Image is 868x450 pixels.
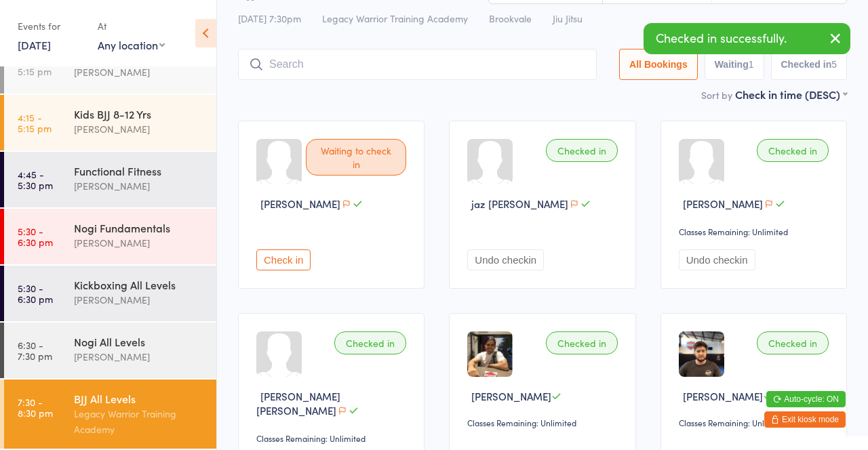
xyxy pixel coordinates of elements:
div: [PERSON_NAME] [74,64,205,80]
div: Events for [18,15,84,37]
button: Check in [256,249,311,270]
img: image1691556621.png [679,331,724,377]
span: Legacy Warrior Training Academy [322,12,468,25]
time: 5:30 - 6:30 pm [18,226,53,247]
button: Exit kiosk mode [764,411,846,428]
a: 5:30 -6:30 pmNogi Fundamentals[PERSON_NAME] [4,209,216,264]
button: All Bookings [619,49,698,80]
div: Checked in [334,331,406,354]
div: [PERSON_NAME] [74,235,205,251]
time: 4:15 - 5:15 pm [18,112,52,134]
div: Classes Remaining: Unlimited [256,432,410,444]
div: [PERSON_NAME] [74,121,205,137]
div: Nogi Fundamentals [74,220,205,235]
div: Kickboxing All Levels [74,277,205,292]
div: Classes Remaining: Unlimited [679,417,833,428]
a: [DATE] [18,37,51,52]
div: Kids BJJ 8-12 Yrs [74,106,205,121]
a: 4:45 -5:30 pmFunctional Fitness[PERSON_NAME] [4,152,216,207]
a: 6:30 -7:30 pmNogi All Levels[PERSON_NAME] [4,323,216,378]
div: Checked in [757,331,829,354]
span: [PERSON_NAME] [260,197,340,211]
div: 5 [831,59,837,70]
button: Auto-cycle: ON [766,391,846,407]
div: Nogi All Levels [74,334,205,349]
a: 5:30 -6:30 pmKickboxing All Levels[PERSON_NAME] [4,266,216,321]
span: jaz [PERSON_NAME] [471,197,568,211]
div: Checked in [546,331,618,354]
span: [PERSON_NAME] [683,197,763,211]
span: [PERSON_NAME] [471,389,551,403]
span: Brookvale [489,12,532,25]
span: [PERSON_NAME] [PERSON_NAME] [256,389,340,417]
div: Checked in successfully. [644,23,850,54]
button: Undo checkin [467,249,544,270]
input: Search [238,49,597,80]
div: Classes Remaining: Unlimited [679,226,833,237]
div: [PERSON_NAME] [74,292,205,308]
div: Classes Remaining: Unlimited [467,417,621,428]
img: image1691559805.png [467,331,513,377]
div: Check in time (DESC) [735,87,847,102]
div: Waiting to check in [306,139,406,176]
time: 4:45 - 5:30 pm [18,169,53,190]
button: Undo checkin [679,249,755,270]
time: 6:30 - 7:30 pm [18,340,52,361]
div: Legacy Warrior Training Academy [74,406,205,437]
time: 5:30 - 6:30 pm [18,283,53,304]
button: Checked in5 [771,49,848,80]
div: Any location [98,37,165,52]
div: At [98,15,165,37]
label: Sort by [701,88,732,102]
div: Checked in [757,139,829,162]
button: Waiting1 [705,49,764,80]
span: [DATE] 7:30pm [238,12,301,25]
div: 1 [749,59,754,70]
a: 7:30 -8:30 pmBJJ All LevelsLegacy Warrior Training Academy [4,380,216,449]
div: BJJ All Levels [74,391,205,406]
div: [PERSON_NAME] [74,178,205,194]
span: Jiu Jitsu [553,12,583,25]
time: 4:15 - 5:15 pm [18,55,52,77]
div: [PERSON_NAME] [74,349,205,365]
time: 7:30 - 8:30 pm [18,396,53,418]
div: Functional Fitness [74,163,205,178]
a: 4:15 -5:15 pmKids BJJ 8-12 Yrs[PERSON_NAME] [4,95,216,150]
div: Checked in [546,139,618,162]
span: [PERSON_NAME] [683,389,763,403]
